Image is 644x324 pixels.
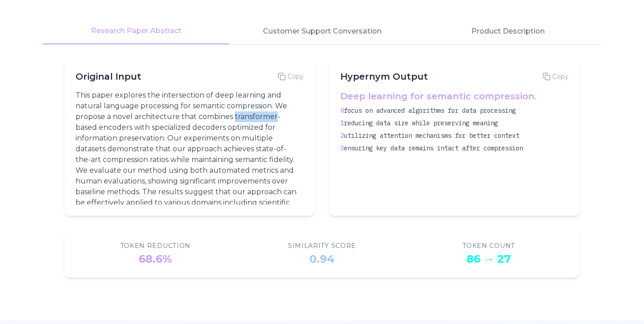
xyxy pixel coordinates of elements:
span: Copy [288,72,304,81]
span: reducing data size while preserving meaning [344,119,498,127]
button: Customer Support Conversation [229,18,415,44]
button: Copy [542,72,568,81]
div: 86 → 27 [466,252,511,266]
span: 0 [340,107,344,115]
button: Product Description [415,18,601,44]
h4: Deep learning for semantic compression. [340,90,565,102]
span: utilizing attention mechanisms for better context [344,132,519,140]
span: Copy [552,72,568,81]
p: This paper explores the intersection of deep learning and natural language processing for semanti... [76,90,300,219]
span: ensuring key data remains intact after compression [344,144,523,152]
span: 3 [340,144,344,152]
div: Similarity Score [288,241,356,250]
span: focus on advanced algorithms for data processing [344,107,516,115]
h3: Hypernym Output [340,70,428,83]
div: 68.6% [139,252,172,266]
div: Token Count [462,241,515,250]
span: 1 [340,119,344,127]
div: Token Reduction [120,241,191,250]
span: 2 [340,132,344,140]
div: 0.94 [309,252,335,266]
h3: Original Input [76,70,141,83]
button: Copy [278,72,304,81]
button: Research Paper Abstract [43,18,229,44]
